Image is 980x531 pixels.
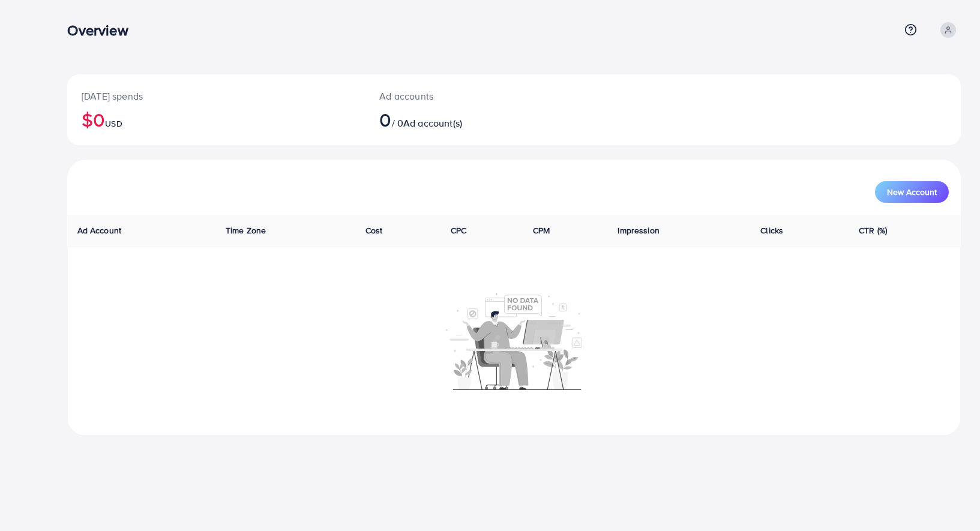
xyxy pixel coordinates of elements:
[365,224,383,236] span: Cost
[226,224,266,236] span: Time Zone
[379,89,574,103] p: Ad accounts
[859,224,887,236] span: CTR (%)
[82,108,350,131] h2: $0
[77,224,122,236] span: Ad Account
[887,188,937,196] span: New Account
[446,292,583,390] img: No account
[82,89,350,103] p: [DATE] spends
[618,224,660,236] span: Impression
[379,108,574,131] h2: / 0
[403,116,462,130] span: Ad account(s)
[451,224,466,236] span: CPC
[105,118,122,130] span: USD
[760,224,783,236] span: Clicks
[533,224,550,236] span: CPM
[67,22,137,39] h3: Overview
[379,106,391,133] span: 0
[875,181,949,203] button: New Account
